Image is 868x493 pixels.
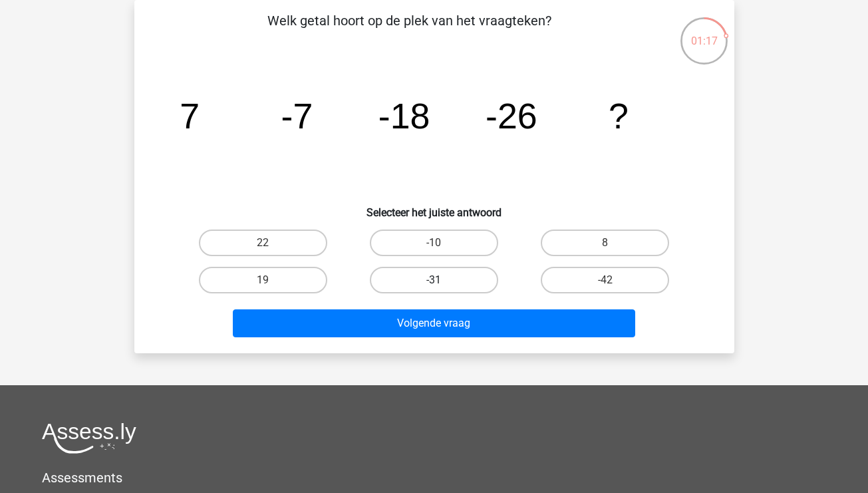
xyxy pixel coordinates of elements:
[233,309,635,337] button: Volgende vraag
[156,196,713,219] h6: Selecteer het juiste antwoord
[679,16,729,49] div: 01:17
[42,422,136,454] img: Assessly logo
[42,470,826,486] h5: Assessments
[541,267,669,293] label: -42
[370,267,498,293] label: -31
[541,230,669,256] label: 8
[156,11,663,51] p: Welk getal hoort op de plek van het vraagteken?
[199,230,327,256] label: 22
[370,230,498,256] label: -10
[180,96,200,136] tspan: 7
[486,96,537,136] tspan: -26
[609,96,629,136] tspan: ?
[378,96,430,136] tspan: -18
[199,267,327,293] label: 19
[281,96,313,136] tspan: -7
